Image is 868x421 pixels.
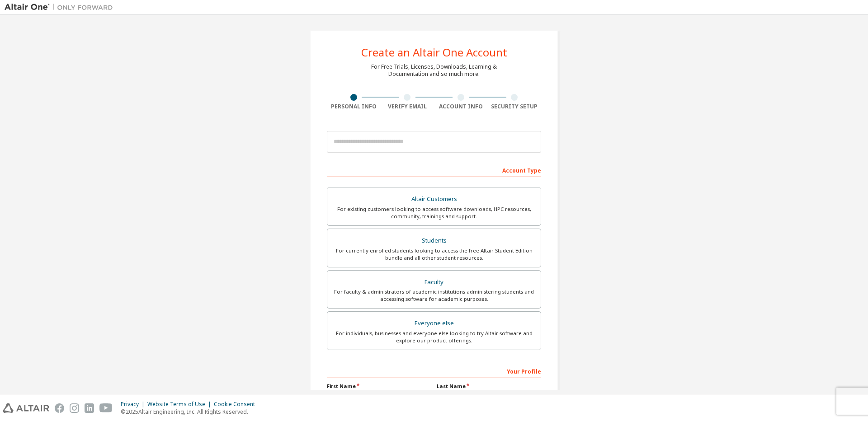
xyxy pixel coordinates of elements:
[85,403,94,413] img: linkedin.svg
[327,383,431,390] label: First Name
[381,103,434,110] div: Verify Email
[214,401,260,408] div: Cookie Consent
[70,403,79,413] img: instagram.svg
[55,403,64,413] img: facebook.svg
[333,288,535,303] div: For faculty & administrators of academic institutions administering students and accessing softwa...
[147,401,214,408] div: Website Terms of Use
[327,103,381,110] div: Personal Info
[333,193,535,206] div: Altair Customers
[333,317,535,330] div: Everyone else
[333,330,535,344] div: For individuals, businesses and everyone else looking to try Altair software and explore our prod...
[121,408,260,416] p: © 2025 Altair Engineering, Inc. All Rights Reserved.
[327,163,541,177] div: Account Type
[3,403,49,413] img: altair_logo.svg
[333,234,535,247] div: Students
[333,276,535,289] div: Faculty
[434,103,488,110] div: Account Info
[361,47,507,58] div: Create an Altair One Account
[371,63,497,78] div: For Free Trials, Licenses, Downloads, Learning & Documentation and so much more.
[488,103,542,110] div: Security Setup
[121,401,147,408] div: Privacy
[333,206,535,220] div: For existing customers looking to access software downloads, HPC resources, community, trainings ...
[99,403,113,413] img: youtube.svg
[437,383,541,390] label: Last Name
[327,364,541,378] div: Your Profile
[333,247,535,262] div: For currently enrolled students looking to access the free Altair Student Edition bundle and all ...
[5,3,118,12] img: Altair One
